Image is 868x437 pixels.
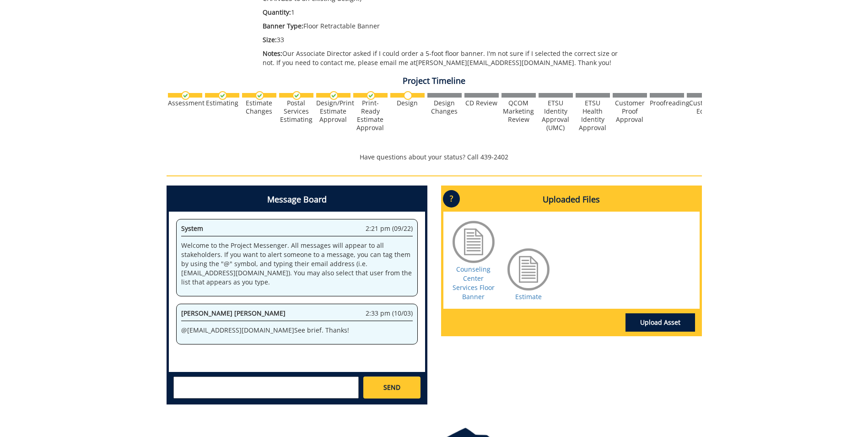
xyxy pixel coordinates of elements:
span: [PERSON_NAME] [PERSON_NAME] [181,309,286,317]
p: ? [443,190,460,208]
span: Notes: [263,49,282,58]
p: Welcome to the Project Messenger. All messages will appear to all stakeholders. If you want to al... [181,241,413,287]
p: Floor Retractable Banner [263,22,621,31]
p: @ [EMAIL_ADDRESS][DOMAIN_NAME] See brief. Thanks! [181,326,413,335]
span: SEND [383,383,400,392]
div: Design [390,99,425,107]
div: ETSU Health Identity Approval [576,99,610,132]
div: Estimate Changes [242,99,276,115]
div: Design/Print Estimate Approval [316,99,350,124]
img: checkmark [218,91,227,100]
div: Proofreading [650,99,684,107]
p: 1 [263,8,621,17]
div: ETSU Identity Approval (UMC) [539,99,573,132]
div: QCOM Marketing Review [501,99,536,124]
p: Our Associate Director asked if I could order a 5-foot floor banner. I'm not sure if I selected t... [263,49,621,67]
img: no [404,91,412,100]
div: Design Changes [427,99,462,115]
div: Postal Services Estimating [279,99,313,124]
img: checkmark [367,91,375,100]
span: 2:33 pm (10/03) [366,309,413,318]
p: Have questions about your status? Call 439-2402 [167,153,702,162]
p: 33 [263,35,621,44]
a: SEND [363,377,420,399]
a: Estimate [515,292,542,301]
span: System [181,224,203,233]
span: Banner Type: [263,22,303,30]
span: 2:21 pm (09/22) [366,224,413,233]
img: checkmark [292,91,301,100]
img: checkmark [181,91,190,100]
h4: Uploaded Files [443,188,700,212]
a: Upload Asset [625,313,695,332]
img: checkmark [255,91,264,100]
div: Customer Edits [687,99,721,115]
textarea: messageToSend [173,377,359,399]
div: Customer Proof Approval [613,99,647,124]
a: Counseling Center Services Floor Banner [453,265,495,301]
img: checkmark [329,91,338,100]
div: Assessment [168,99,202,107]
span: Quantity: [263,8,291,16]
div: Estimating [205,99,239,107]
div: Print-Ready Estimate Approval [353,99,388,132]
div: CD Review [464,99,499,107]
h4: Project Timeline [167,76,702,86]
span: Size: [263,35,277,44]
h4: Message Board [169,188,425,212]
